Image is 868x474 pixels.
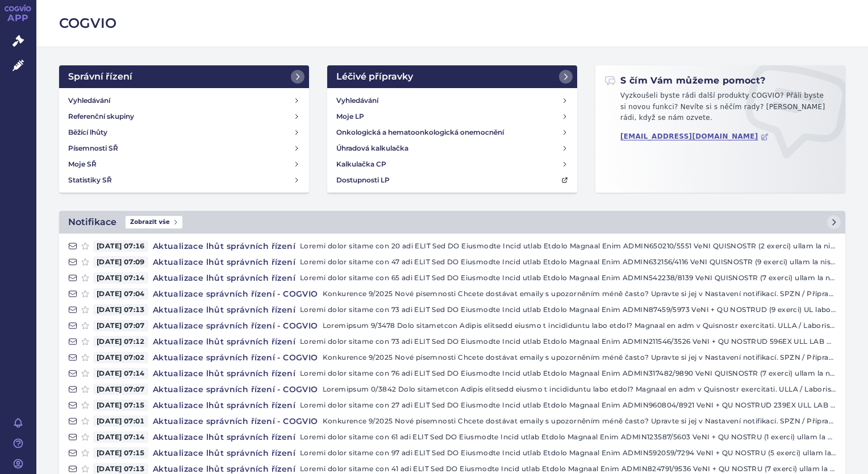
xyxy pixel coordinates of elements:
h4: Aktualizace lhůt správních řízení [148,368,300,379]
span: [DATE] 07:14 [93,368,148,379]
p: Vyzkoušeli byste rádi další produkty COGVIO? Přáli byste si novou funkci? Nevíte si s něčím rady?... [604,90,836,128]
h2: Notifikace [68,215,116,229]
a: Dostupnosti LP [332,172,573,188]
a: Vyhledávání [332,93,573,109]
p: Loremi dolor sitame con 27 adi ELIT Sed DO Eiusmodte Incid utlab Etdolo Magnaal Enim ADMIN960804/... [300,400,836,411]
span: [DATE] 07:15 [93,400,148,411]
a: Kalkulačka CP [332,156,573,172]
p: Loremi dolor sitame con 61 adi ELIT Sed DO Eiusmodte Incid utlab Etdolo Magnaal Enim ADMIN123587/... [300,431,836,443]
span: [DATE] 07:12 [93,336,148,347]
p: Konkurence 9/2025 Nové písemnosti Chcete dostávat emaily s upozorněním méně často? Upravte si jej... [323,288,836,300]
a: Moje SŘ [64,156,304,172]
p: Loremi dolor sitame con 73 adi ELIT Sed DO Eiusmodte Incid utlab Etdolo Magnaal Enim ADMIN87459/5... [300,304,836,315]
h4: Onkologická a hematoonkologická onemocnění [336,127,504,138]
a: Onkologická a hematoonkologická onemocnění [332,124,573,140]
span: [DATE] 07:07 [93,384,148,395]
a: NotifikaceZobrazit vše [59,211,845,234]
h2: Správní řízení [68,70,132,84]
h4: Běžící lhůty [68,127,107,138]
a: Moje LP [332,109,573,124]
a: Správní řízení [59,65,309,88]
a: Referenční skupiny [64,109,304,124]
span: [DATE] 07:14 [93,431,148,443]
a: Vyhledávání [64,93,304,109]
h2: COGVIO [59,14,845,33]
p: Loremi dolor sitame con 73 adi ELIT Sed DO Eiusmodte Incid utlab Etdolo Magnaal Enim ADMIN211546/... [300,336,836,347]
span: [DATE] 07:14 [93,272,148,284]
a: Léčivé přípravky [327,65,577,88]
span: [DATE] 07:01 [93,415,148,427]
h4: Statistiky SŘ [68,174,112,186]
h2: Léčivé přípravky [336,70,413,84]
h4: Aktualizace lhůt správních řízení [148,400,300,411]
h4: Vyhledávání [68,95,110,106]
h4: Aktualizace správních řízení - COGVIO [148,288,323,300]
p: Loremi dolor sitame con 97 adi ELIT Sed DO Eiusmodte Incid utlab Etdolo Magnaal Enim ADMIN592059/... [300,447,836,459]
p: Konkurence 9/2025 Nové písemnosti Chcete dostávat emaily s upozorněním méně často? Upravte si jej... [323,352,836,363]
a: Písemnosti SŘ [64,140,304,156]
h4: Aktualizace lhůt správních řízení [148,447,300,459]
h4: Vyhledávání [336,95,378,106]
a: Úhradová kalkulačka [332,140,573,156]
span: [DATE] 07:02 [93,352,148,363]
p: Loremi dolor sitame con 20 adi ELIT Sed DO Eiusmodte Incid utlab Etdolo Magnaal Enim ADMIN650210/... [300,240,836,252]
span: [DATE] 07:15 [93,447,148,459]
h4: Písemnosti SŘ [68,143,118,154]
h4: Aktualizace správních řízení - COGVIO [148,415,323,427]
span: Zobrazit vše [126,216,182,228]
p: Loremipsum 9/3478 Dolo sitametcon Adipis elitsedd eiusmo t incididuntu labo etdol? Magnaal en adm... [323,320,836,331]
h4: Aktualizace správních řízení - COGVIO [148,352,323,363]
span: [DATE] 07:07 [93,320,148,331]
h4: Kalkulačka CP [336,159,386,170]
h4: Aktualizace lhůt správních řízení [148,256,300,268]
p: Loremi dolor sitame con 76 adi ELIT Sed DO Eiusmodte Incid utlab Etdolo Magnaal Enim ADMIN317482/... [300,368,836,379]
h4: Aktualizace lhůt správních řízení [148,431,300,443]
h4: Úhradová kalkulačka [336,143,408,154]
p: Loremipsum 0/3842 Dolo sitametcon Adipis elitsedd eiusmo t incididuntu labo etdol? Magnaal en adm... [323,384,836,395]
h4: Aktualizace správních řízení - COGVIO [148,320,323,331]
span: [DATE] 07:16 [93,240,148,252]
h2: S čím Vám můžeme pomoct? [604,74,766,87]
span: [DATE] 07:09 [93,256,148,268]
p: Konkurence 9/2025 Nové písemnosti Chcete dostávat emaily s upozorněním méně často? Upravte si jej... [323,415,836,427]
h4: Aktualizace lhůt správních řízení [148,336,300,347]
a: Statistiky SŘ [64,172,304,188]
h4: Aktualizace správních řízení - COGVIO [148,384,323,395]
h4: Dostupnosti LP [336,174,390,186]
h4: Aktualizace lhůt správních řízení [148,240,300,252]
h4: Referenční skupiny [68,111,134,122]
a: Běžící lhůty [64,124,304,140]
h4: Moje LP [336,111,364,122]
a: [EMAIL_ADDRESS][DOMAIN_NAME] [620,132,769,141]
span: [DATE] 07:04 [93,288,148,300]
h4: Moje SŘ [68,159,97,170]
p: Loremi dolor sitame con 65 adi ELIT Sed DO Eiusmodte Incid utlab Etdolo Magnaal Enim ADMIN542238/... [300,272,836,284]
span: [DATE] 07:13 [93,304,148,315]
h4: Aktualizace lhůt správních řízení [148,272,300,284]
p: Loremi dolor sitame con 47 adi ELIT Sed DO Eiusmodte Incid utlab Etdolo Magnaal Enim ADMIN632156/... [300,256,836,268]
h4: Aktualizace lhůt správních řízení [148,304,300,315]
